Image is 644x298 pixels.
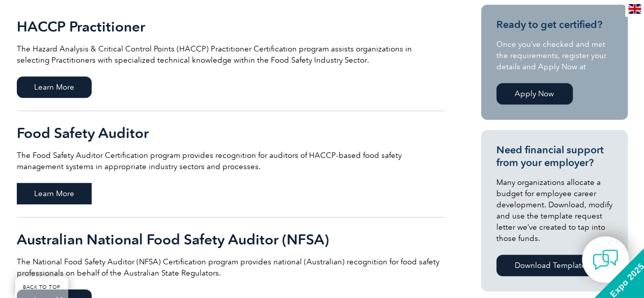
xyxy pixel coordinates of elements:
h3: Ready to get certified? [496,18,612,31]
a: BACK TO TOP [15,277,68,298]
a: HACCP Practitioner The Hazard Analysis & Critical Control Points (HACCP) Practitioner Certificati... [17,5,444,111]
p: Once you’ve checked and met the requirements, register your details and Apply Now at [496,39,612,72]
a: Download Template [496,255,605,276]
img: contact-chat.png [593,247,618,273]
span: Learn More [17,183,92,204]
p: The National Food Safety Auditor (NFSA) Certification program provides national (Australian) reco... [17,256,444,279]
h2: Australian National Food Safety Auditor (NFSA) [17,231,444,248]
a: Food Safety Auditor The Food Safety Auditor Certification program provides recognition for audito... [17,111,444,218]
a: Apply Now [496,83,573,104]
h2: HACCP Practitioner [17,18,444,35]
p: The Food Safety Auditor Certification program provides recognition for auditors of HACCP-based fo... [17,150,444,172]
h3: Need financial support from your employer? [496,144,612,169]
p: The Hazard Analysis & Critical Control Points (HACCP) Practitioner Certification program assists ... [17,43,444,66]
span: Learn More [17,76,92,98]
h2: Food Safety Auditor [17,125,444,141]
p: Many organizations allocate a budget for employee career development. Download, modify and use th... [496,177,612,244]
img: en [628,4,641,14]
